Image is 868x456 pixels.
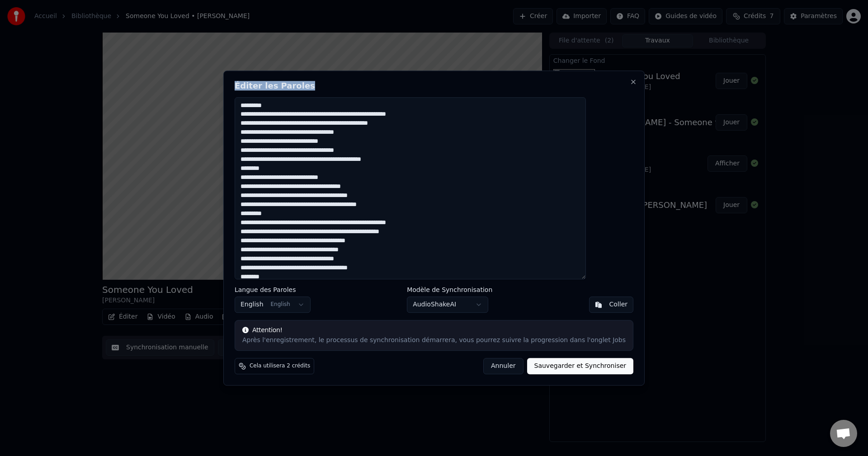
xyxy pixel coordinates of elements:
[242,326,626,335] div: Attention!
[589,296,634,313] button: Coller
[609,300,628,309] div: Coller
[235,82,633,90] h2: Éditer les Paroles
[527,358,634,374] button: Sauvegarder et Synchroniser
[250,362,310,370] span: Cela utilisera 2 crédits
[242,336,626,345] div: Après l'enregistrement, le processus de synchronisation démarrera, vous pourrez suivre la progres...
[235,287,311,293] label: Langue des Paroles
[407,287,492,293] label: Modèle de Synchronisation
[483,358,523,374] button: Annuler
